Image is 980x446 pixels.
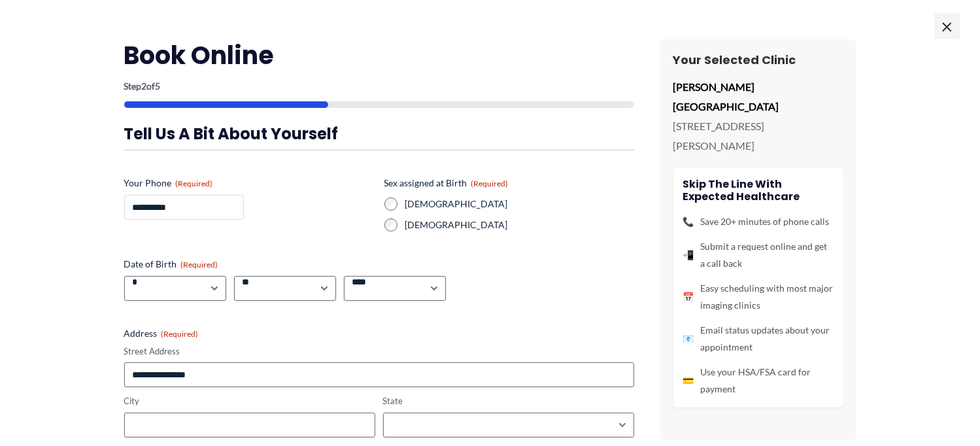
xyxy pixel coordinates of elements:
[124,395,375,407] label: City
[683,213,834,230] li: Save 20+ minutes of phone calls
[673,77,843,116] p: [PERSON_NAME][GEOGRAPHIC_DATA]
[124,258,218,271] legend: Date of Birth
[683,364,834,398] li: Use your HSA/FSA card for payment
[384,177,509,190] legend: Sex assigned at Birth
[934,13,960,39] span: ×
[673,116,843,155] p: [STREET_ADDRESS][PERSON_NAME]
[124,345,634,358] label: Street Address
[673,52,843,67] h3: Your Selected Clinic
[176,179,213,188] span: (Required)
[161,329,199,339] span: (Required)
[683,372,694,389] span: 💳
[124,327,199,340] legend: Address
[683,322,834,356] li: Email status updates about your appointment
[683,238,834,272] li: Submit a request online and get a call back
[156,80,161,92] span: 5
[405,197,634,211] label: [DEMOGRAPHIC_DATA]
[683,213,694,230] span: 📞
[142,80,147,92] span: 2
[683,247,694,264] span: 📲
[124,82,634,91] p: Step of
[124,39,634,71] h2: Book Online
[124,177,374,190] label: Your Phone
[405,218,634,232] label: [DEMOGRAPHIC_DATA]
[683,330,694,347] span: 📧
[383,395,634,407] label: State
[181,260,218,269] span: (Required)
[683,178,834,203] h4: Skip the line with Expected Healthcare
[124,124,634,144] h3: Tell us a bit about yourself
[471,179,509,188] span: (Required)
[683,288,694,305] span: 📅
[683,280,834,314] li: Easy scheduling with most major imaging clinics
